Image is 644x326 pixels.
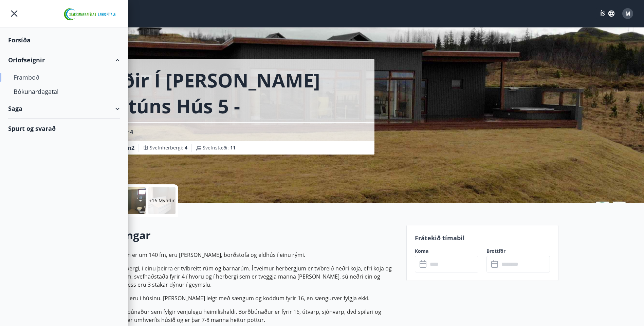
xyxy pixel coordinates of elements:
[185,144,187,151] span: 4
[86,294,398,302] p: Tvö baðherbergi eru í húsinu. [PERSON_NAME] leigt með sængum og koddum fyrir 16, en sængurver fyl...
[86,251,398,259] p: Í bústaðnum sem er um 140 fm, eru [PERSON_NAME], borðstofa og eldhús í einu rými.
[8,99,120,119] div: Saga
[596,7,618,20] button: ÍS
[8,30,120,50] div: Forsíða
[86,308,398,324] p: Í húsinu er allur búnaður sem fylgir venjulegu heimilishaldi. Borðbúnaður er fyrir 16, útvarp, sj...
[230,144,236,151] span: 11
[625,10,630,17] span: M
[86,228,398,243] h2: Upplýsingar
[620,5,636,22] button: M
[14,84,114,99] div: Bókunardagatal
[150,144,187,151] span: Svefnherbergi :
[415,233,550,242] p: Frátekið tímabil
[86,264,398,289] p: Fjögur svefnherbergi, í einu þeirra er tvíbreitt rúm og barnarúm. Í tveimur herbergjum er tvíbrei...
[486,248,550,254] label: Brottför
[8,50,120,70] div: Orlofseignir
[149,197,175,204] p: +16 Myndir
[203,144,236,151] span: Svefnstæði :
[8,119,120,138] div: Spurt og svarað
[415,248,478,254] label: Koma
[14,70,114,84] div: Framboð
[94,67,366,119] h1: Flúðir í [PERSON_NAME] Ásatúns hús 5 - [GEOGRAPHIC_DATA] 4
[61,7,120,21] img: union_logo
[8,7,20,20] button: menu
